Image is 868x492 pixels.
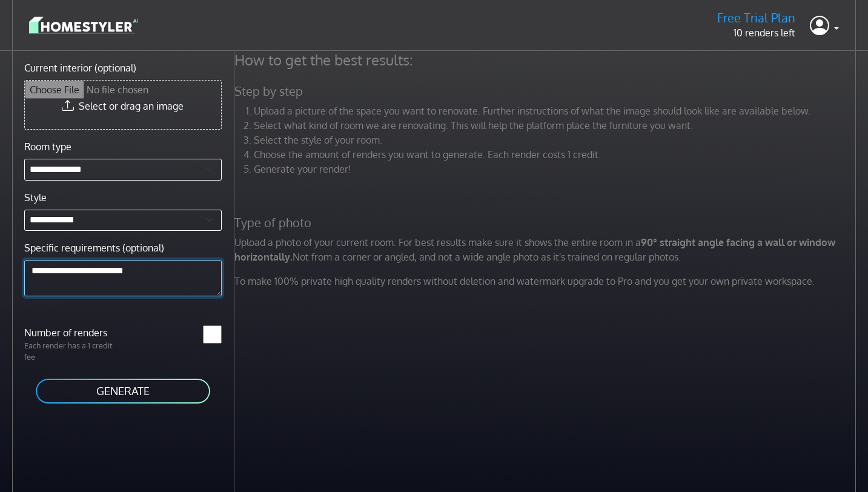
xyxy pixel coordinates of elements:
[227,235,866,264] p: Upload a photo of your current room. For best results make sure it shows the entire room in a Not...
[24,139,71,154] label: Room type
[24,190,47,205] label: Style
[254,118,859,133] li: Select what kind of room we are renovating. This will help the platform place the furniture you w...
[254,147,859,162] li: Choose the amount of renders you want to generate. Each render costs 1 credit.
[227,215,866,230] h5: Type of photo
[17,340,123,363] p: Each render has a 1 credit fee
[254,104,859,118] li: Upload a picture of the space you want to renovate. Further instructions of what the image should...
[234,236,835,263] strong: 90° straight angle facing a wall or window horizontally.
[227,274,866,288] p: To make 100% private high quality renders without deletion and watermark upgrade to Pro and you g...
[254,162,859,176] li: Generate your render!
[35,377,211,405] button: GENERATE
[717,10,795,25] h5: Free Trial Plan
[227,84,866,99] h5: Step by step
[254,133,859,147] li: Select the style of your room.
[17,325,123,340] label: Number of renders
[29,15,138,36] img: logo-3de290ba35641baa71223ecac5eacb59cb85b4c7fdf211dc9aaecaaee71ea2f8.svg
[227,51,866,69] h4: How to get the best results:
[717,25,795,40] p: 10 renders left
[24,61,136,75] label: Current interior (optional)
[24,241,164,255] label: Specific requirements (optional)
